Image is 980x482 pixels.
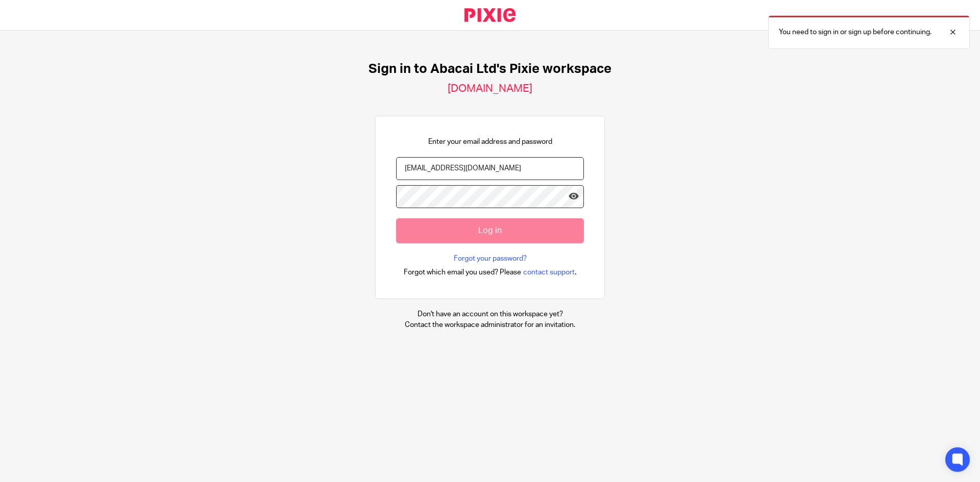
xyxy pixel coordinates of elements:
[404,267,521,277] span: Forgot which email you used? Please
[404,266,577,278] div: .
[396,218,584,243] input: Log in
[523,267,575,277] span: contact support
[396,157,584,180] input: name@example.com
[405,320,575,330] p: Contact the workspace administrator for an invitation.
[779,27,932,37] p: You need to sign in or sign up before continuing.
[369,61,611,77] h1: Sign in to Abacai Ltd's Pixie workspace
[448,82,532,95] h2: [DOMAIN_NAME]
[428,137,552,147] p: Enter your email address and password
[454,253,527,264] a: Forgot your password?
[405,309,575,319] p: Don't have an account on this workspace yet?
